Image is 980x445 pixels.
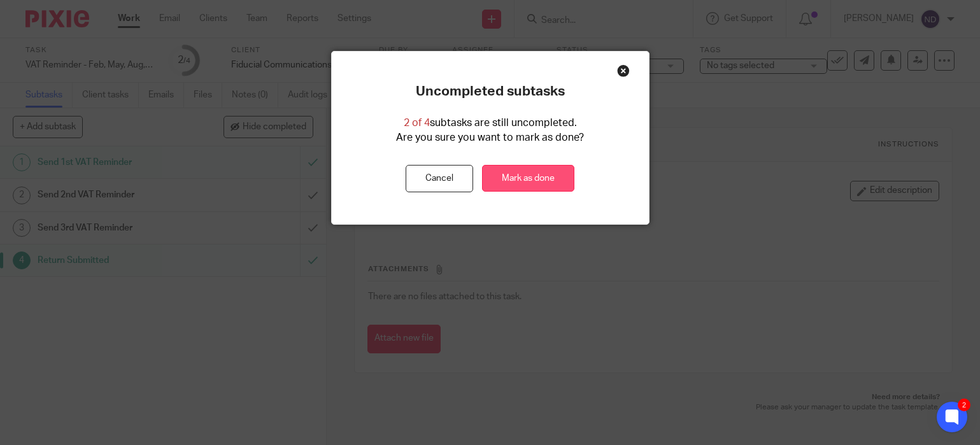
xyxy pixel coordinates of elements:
[406,165,473,192] button: Cancel
[404,118,430,128] span: 2 of 4
[482,165,574,192] a: Mark as done
[404,116,577,131] p: subtasks are still uncompleted.
[958,399,970,411] div: 2
[396,131,584,145] p: Are you sure you want to mark as done?
[416,83,565,100] p: Uncompleted subtasks
[617,64,630,77] div: Close this dialog window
